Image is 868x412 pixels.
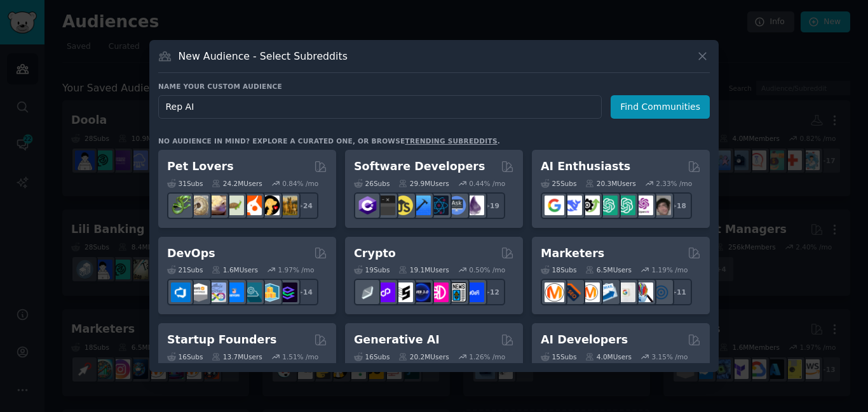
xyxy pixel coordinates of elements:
[652,352,688,361] div: 3.15 % /mo
[545,196,564,215] img: GoogleGeminiAI
[651,282,671,302] img: OnlineMarketing
[171,196,191,215] img: herpetology
[447,196,466,215] img: AskComputerScience
[616,196,635,215] img: chatgpt_prompts_
[278,196,297,215] img: dogbreed
[224,282,244,302] img: DevOpsLinks
[212,352,262,361] div: 13.7M Users
[282,352,318,361] div: 1.51 % /mo
[585,265,632,274] div: 6.5M Users
[562,282,582,302] img: bigseo
[465,196,484,215] img: elixir
[393,196,413,215] img: learnjavascript
[278,282,297,302] img: PlatformEngineers
[189,282,208,302] img: AWS_Certified_Experts
[541,332,628,348] h2: AI Developers
[585,352,632,361] div: 4.0M Users
[354,265,390,274] div: 19 Sub s
[398,352,449,361] div: 20.2M Users
[376,196,395,215] img: software
[656,179,692,188] div: 2.33 % /mo
[616,282,635,302] img: googleads
[292,192,318,219] div: + 24
[167,179,203,188] div: 31 Sub s
[634,282,653,302] img: MarketingResearch
[465,282,484,302] img: defi_
[541,352,576,361] div: 15 Sub s
[167,332,276,348] h2: Startup Founders
[541,246,604,262] h2: Marketers
[398,265,449,274] div: 19.1M Users
[580,282,600,302] img: AskMarketing
[189,196,208,215] img: ballpython
[665,279,692,305] div: + 11
[158,136,500,145] div: No audience in mind? Explore a curated one, or browse .
[242,282,262,302] img: platformengineering
[224,196,244,215] img: turtle
[354,332,440,348] h2: Generative AI
[405,137,497,145] a: trending subreddits
[580,196,600,215] img: AItoolsCatalog
[541,265,576,274] div: 18 Sub s
[354,246,396,262] h2: Crypto
[634,196,653,215] img: OpenAIDev
[158,82,710,91] h3: Name your custom audience
[207,282,226,302] img: Docker_DevOps
[376,282,395,302] img: 0xPolygon
[598,196,618,215] img: chatgpt_promptDesign
[611,95,710,119] button: Find Communities
[242,196,262,215] img: cockatiel
[665,192,692,219] div: + 18
[278,265,315,274] div: 1.97 % /mo
[292,279,318,305] div: + 14
[167,352,203,361] div: 16 Sub s
[585,179,635,188] div: 20.3M Users
[562,196,582,215] img: DeepSeek
[447,282,466,302] img: CryptoNews
[179,50,348,63] h3: New Audience - Select Subreddits
[212,265,258,274] div: 1.6M Users
[212,179,262,188] div: 24.2M Users
[541,179,576,188] div: 25 Sub s
[651,196,671,215] img: ArtificalIntelligence
[158,95,602,119] input: Pick a short name, like "Digital Marketers" or "Movie-Goers"
[545,282,564,302] img: content_marketing
[354,179,390,188] div: 26 Sub s
[411,282,431,302] img: web3
[167,246,215,262] h2: DevOps
[167,265,203,274] div: 21 Sub s
[354,159,485,175] h2: Software Developers
[171,282,191,302] img: azuredevops
[260,282,280,302] img: aws_cdk
[354,352,390,361] div: 16 Sub s
[652,265,688,274] div: 1.19 % /mo
[429,196,449,215] img: reactnative
[541,159,630,175] h2: AI Enthusiasts
[478,192,505,219] div: + 19
[469,352,505,361] div: 1.26 % /mo
[478,279,505,305] div: + 12
[393,282,413,302] img: ethstaker
[358,282,377,302] img: ethfinance
[429,282,449,302] img: defiblockchain
[598,282,618,302] img: Emailmarketing
[282,179,318,188] div: 0.84 % /mo
[469,179,505,188] div: 0.44 % /mo
[167,159,234,175] h2: Pet Lovers
[469,265,505,274] div: 0.50 % /mo
[207,196,226,215] img: leopardgeckos
[411,196,431,215] img: iOSProgramming
[260,196,280,215] img: PetAdvice
[398,179,449,188] div: 29.9M Users
[358,196,377,215] img: csharp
